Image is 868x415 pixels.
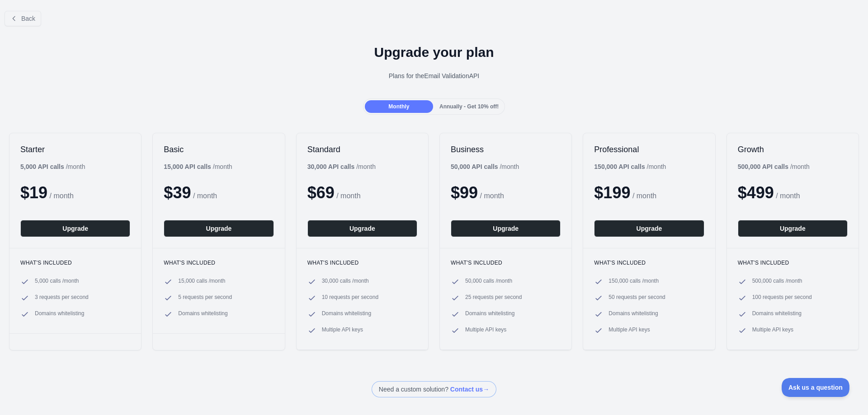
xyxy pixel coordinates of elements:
b: 50,000 API calls [451,163,498,170]
iframe: Toggle Customer Support [782,378,850,397]
h2: Business [451,144,561,155]
h2: Standard [307,144,417,155]
h2: Professional [594,144,704,155]
div: / month [307,162,376,171]
b: 30,000 API calls [307,163,355,170]
span: $ 199 [594,183,630,202]
div: / month [451,162,519,171]
div: / month [594,162,666,171]
span: $ 99 [451,183,478,202]
b: 150,000 API calls [594,163,645,170]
